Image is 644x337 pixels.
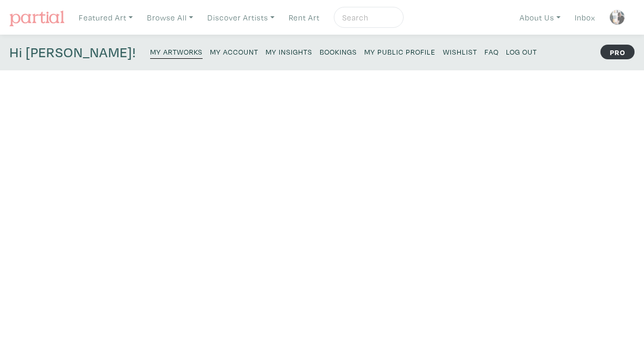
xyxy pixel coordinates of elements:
[443,44,477,58] a: Wishlist
[600,45,635,59] strong: PRO
[320,47,357,57] small: Bookings
[9,44,136,61] h4: Hi [PERSON_NAME]!
[150,47,203,57] small: My Artworks
[609,9,625,25] img: phpThumb.php
[515,7,565,28] a: About Us
[443,47,477,57] small: Wishlist
[506,44,537,58] a: Log Out
[320,44,357,58] a: Bookings
[266,44,312,58] a: My Insights
[150,44,203,59] a: My Artworks
[74,7,138,28] a: Featured Art
[364,47,436,57] small: My Public Profile
[142,7,198,28] a: Browse All
[210,47,258,57] small: My Account
[210,44,258,58] a: My Account
[364,44,436,58] a: My Public Profile
[484,44,499,58] a: FAQ
[570,7,600,28] a: Inbox
[341,11,394,24] input: Search
[484,47,499,57] small: FAQ
[284,7,324,28] a: Rent Art
[266,47,312,57] small: My Insights
[203,7,279,28] a: Discover Artists
[506,47,537,57] small: Log Out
